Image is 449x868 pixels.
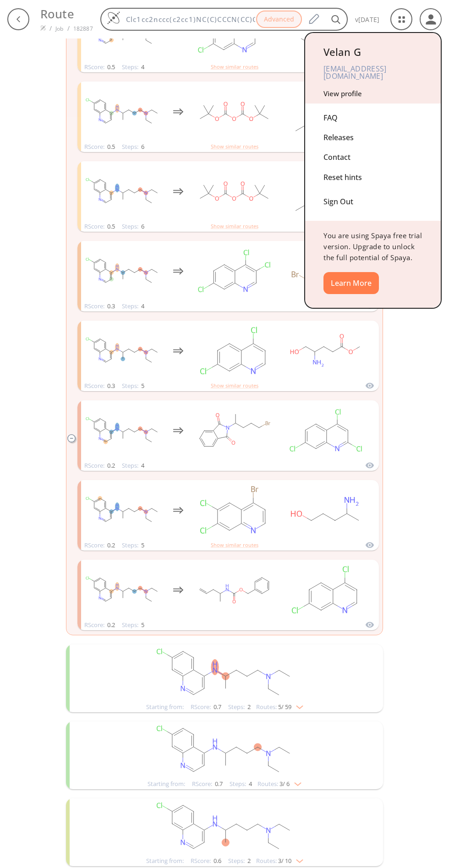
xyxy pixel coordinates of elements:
[323,231,422,262] span: You are using Spaya free trial version. Upgrade to unlock the full potential of Spaya.
[323,272,379,294] button: Learn More
[323,47,422,57] div: Velan G
[323,128,422,147] div: Releases
[323,187,422,212] div: Sign Out
[323,168,422,187] div: Reset hints
[323,108,422,128] div: FAQ
[323,147,422,167] div: Contact
[323,89,362,98] a: View profile
[323,57,422,88] div: [EMAIL_ADDRESS][DOMAIN_NAME]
